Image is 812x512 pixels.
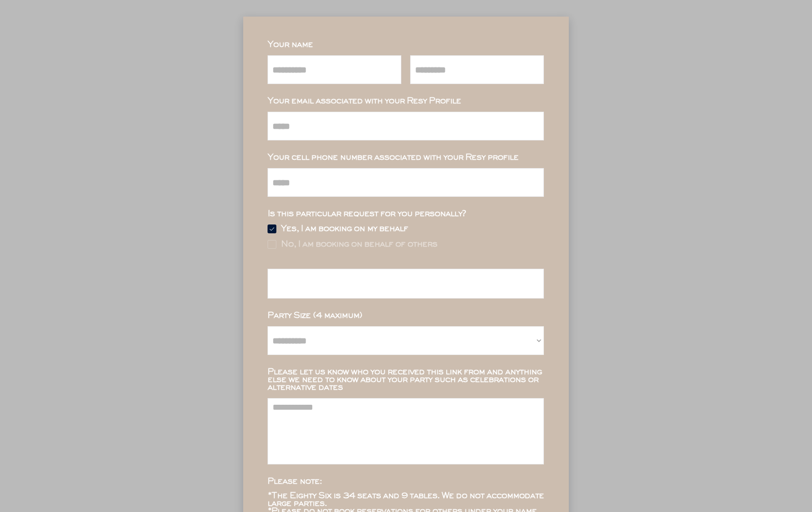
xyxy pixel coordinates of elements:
div: Your name [268,41,544,49]
div: Please note: [268,478,544,485]
div: Yes, I am booking on my behalf [281,225,408,233]
div: No, I am booking on behalf of others [281,241,437,248]
img: Rectangle%20315%20%281%29.svg [268,240,276,249]
div: Please let us know who you received this link from and anything else we need to know about your p... [268,368,544,391]
div: Party Size (4 maximum) [268,312,544,320]
div: Your cell phone number associated with your Resy profile [268,154,544,161]
img: Group%2048096532.svg [268,224,276,233]
div: Your email associated with your Resy Profile [268,97,544,105]
div: Is this particular request for you personally? [268,210,544,218]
